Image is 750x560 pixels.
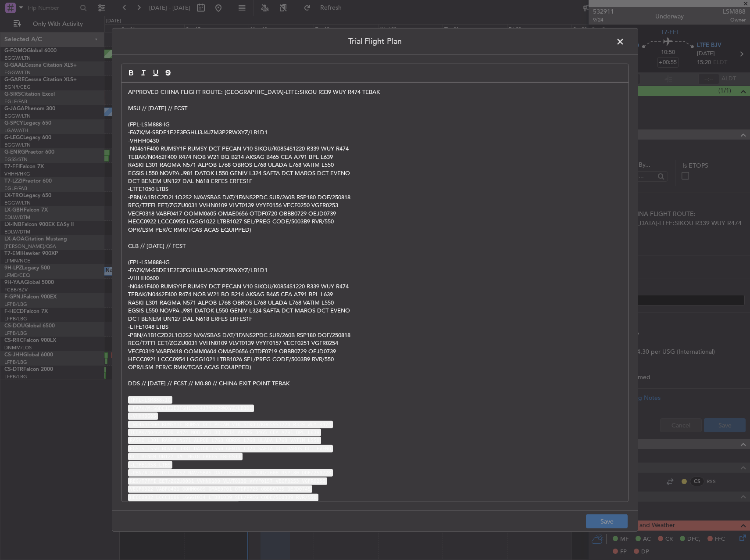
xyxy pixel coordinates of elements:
[128,137,622,145] p: -VHHH0430
[128,194,622,201] p: -PBN/A1B1C2D2L1O2S2 NAV/SBAS DAT/1FANS2PDC SUR/260B RSP180 DOF/250818
[128,266,622,274] p: -FA7X/M-SBDE1E2E3FGHIJ3J4J7M3P2RWXYZ/LB1D1
[128,339,622,347] p: REG/T7FFI EET/ZGZU0031 VVHN0109 VLVT0139 VYYF0157 VECF0251 VGFR0254
[128,161,622,169] p: RASKI L301 RAGMA N571 ALPOB L768 OBROS L768 ULADA L768 VATIM L550
[128,242,622,250] p: CLB // [DATE] // FCST
[128,258,622,266] p: (FPL-LSM888-IG
[128,210,622,218] p: VECF0318 VABF0417 OOMM0605 OMAE0656 OTDF0720 OBBB0729 OEJD0739
[128,299,622,307] p: RASKI L301 RAGMA N571 ALPOB L768 OBROS L768 ULADA L768 VATIM L550
[128,218,622,226] p: HECC0922 LCCC0955 LGGG1022 LTBB1027 SEL/PREG CODE/5003B9 RVR/550
[128,323,622,331] p: -LTFE1048 LTBS
[128,226,622,234] p: OPR/LSM PER/C RMK/TCAS ACAS EQUIPPED)
[128,283,622,291] p: -N0461F400 RUMSY1F RUMSY DCT PECAN V10 SIKOU/K0854S1220 R339 WUY R474
[128,145,622,153] p: -N0461F400 RUMSY1F RUMSY DCT PECAN V10 SIKOU/K0854S1220 R339 WUY R474
[128,201,622,209] p: REG/T7FFI EET/ZGZU0031 VVHN0109 VLVT0139 VYYF0156 VECF0250 VGFR0253
[128,355,622,363] p: HECC0921 LCCC0954 LGGG1021 LTBB1026 SEL/PREG CODE/5003B9 RVR/550
[128,331,622,339] p: -PBN/A1B1C2D2L1O2S2 NAV/SBAS DAT/1FANS2PDC SUR/260B RSP180 DOF/250818
[128,347,622,355] p: VECF0319 VABF0418 OOMM0604 OMAE0656 OTDF0719 OBBB0729 OEJD0739
[128,185,622,193] p: -LTFE1050 LTBS
[128,380,622,388] p: DDS // [DATE] // FCST // M0.80 // CHINA EXIT POINT TEBAK
[128,274,622,282] p: -VHHH0600
[128,177,622,185] p: DCT BENEM UN127 DAL N618 ERFES ERFES1F
[128,169,622,177] p: EGSIS L550 NOVPA J981 DATOK L550 GENIV L324 SAFTA DCT MAROS DCT EVENO
[128,307,622,315] p: EGSIS L550 NOVPA J981 DATOK L550 GENIV L324 SAFTA DCT MAROS DCT EVENO
[128,363,622,371] p: OPR/LSM PER/C RMK/TCAS ACAS EQUIPPED)
[128,153,622,161] p: TEBAK/N0462F400 R474 NOB W21 BQ B214 AKSAG B465 CEA A791 BPL L639
[128,291,622,298] p: TEBAK/N0462F400 R474 NOB W21 BQ B214 AKSAG B465 CEA A791 BPL L639
[128,315,622,323] p: DCT BENEM UN127 DAL N618 ERFES ERFES1F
